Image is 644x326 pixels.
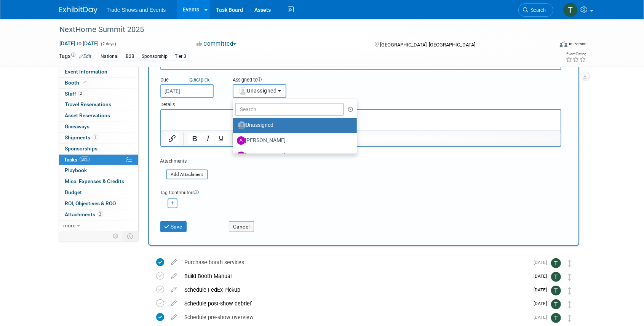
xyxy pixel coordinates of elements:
[237,150,349,162] label: [PERSON_NAME]
[560,41,567,47] img: Format-Inperson.png
[563,3,578,17] img: Tiff Wagner
[140,53,170,61] div: Sponsorship
[551,313,561,323] img: Tiff Wagner
[181,311,529,324] div: Schedule pre-show overview
[237,152,245,160] img: A.jpg
[233,84,287,98] button: Unassigned
[101,42,117,46] span: (2 days)
[123,231,138,241] td: Toggle Event Tabs
[534,315,551,320] span: [DATE]
[194,40,239,48] button: Committed
[59,78,138,88] a: Booth
[65,178,125,184] span: Misc. Expenses & Credits
[190,77,201,83] i: Quick
[569,41,586,47] div: In-Person
[173,53,189,61] div: Tier 3
[59,67,138,77] a: Event Information
[160,158,208,165] div: Attachments
[181,297,529,310] div: Schedule post-show debrief
[237,134,349,147] label: [PERSON_NAME]
[97,211,103,217] span: 2
[534,287,551,292] span: [DATE]
[534,260,551,265] span: [DATE]
[76,40,83,46] span: to
[534,273,551,279] span: [DATE]
[518,3,553,17] a: Search
[59,187,138,198] a: Budget
[238,88,277,94] span: Unassigned
[64,222,76,229] span: more
[168,286,181,293] a: edit
[188,77,211,83] a: Quickpick
[160,221,187,232] button: Save
[59,144,138,154] a: Sponsorships
[568,273,572,281] i: Move task
[65,112,110,118] span: Asset Reservations
[65,189,82,195] span: Budget
[59,89,138,99] a: Staff2
[65,200,116,206] span: ROI, Objectives & ROO
[161,110,561,131] iframe: Rich Text Area
[160,77,221,84] div: Due
[59,52,92,61] td: Tags
[181,256,529,269] div: Purchase booth services
[59,155,138,165] a: Tasks50%
[59,40,99,47] span: [DATE] [DATE]
[59,176,138,187] a: Misc. Expenses & Credits
[168,259,181,266] a: edit
[59,221,138,231] a: more
[107,7,166,13] span: Trade Shows and Events
[233,77,324,84] div: Assigned to
[99,53,121,61] div: National
[160,98,561,109] div: Details
[65,211,103,217] span: Attachments
[65,123,90,129] span: Giveaways
[237,136,245,145] img: A.jpg
[79,54,92,59] a: Edit
[551,286,561,296] img: Tiff Wagner
[83,80,87,85] i: Booth reservation complete
[566,52,586,56] div: Event Rating
[65,69,108,75] span: Event Information
[237,119,349,131] label: Unassigned
[534,301,551,306] span: [DATE]
[568,260,572,267] i: Move task
[160,188,561,196] div: Tag Contributors
[80,157,90,162] span: 50%
[59,209,138,220] a: Attachments2
[65,167,87,173] span: Playbook
[168,300,181,307] a: edit
[508,40,587,51] div: Event Format
[160,84,214,98] input: Due Date
[64,157,90,163] span: Tasks
[229,221,254,232] button: Cancel
[93,134,98,140] span: 1
[568,315,572,322] i: Move task
[65,101,112,107] span: Travel Reservations
[568,287,572,294] i: Move task
[57,23,542,37] div: NextHome Summit 2025
[166,133,179,144] button: Insert/edit link
[168,314,181,321] a: edit
[65,80,88,86] span: Booth
[124,53,137,61] div: B2B
[168,273,181,280] a: edit
[59,99,138,110] a: Travel Reservations
[181,283,529,296] div: Schedule FedEx Pickup
[201,133,214,144] button: Italic
[188,133,201,144] button: Bold
[568,301,572,308] i: Move task
[65,134,98,141] span: Shipments
[65,91,84,97] span: Staff
[65,145,98,152] span: Sponsorships
[551,258,561,268] img: Tiff Wagner
[59,121,138,132] a: Giveaways
[235,103,344,116] input: Search
[59,165,138,176] a: Playbook
[59,133,138,143] a: Shipments1
[78,91,84,96] span: 2
[551,299,561,309] img: Tiff Wagner
[59,198,138,209] a: ROI, Objectives & ROO
[59,110,138,121] a: Asset Reservations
